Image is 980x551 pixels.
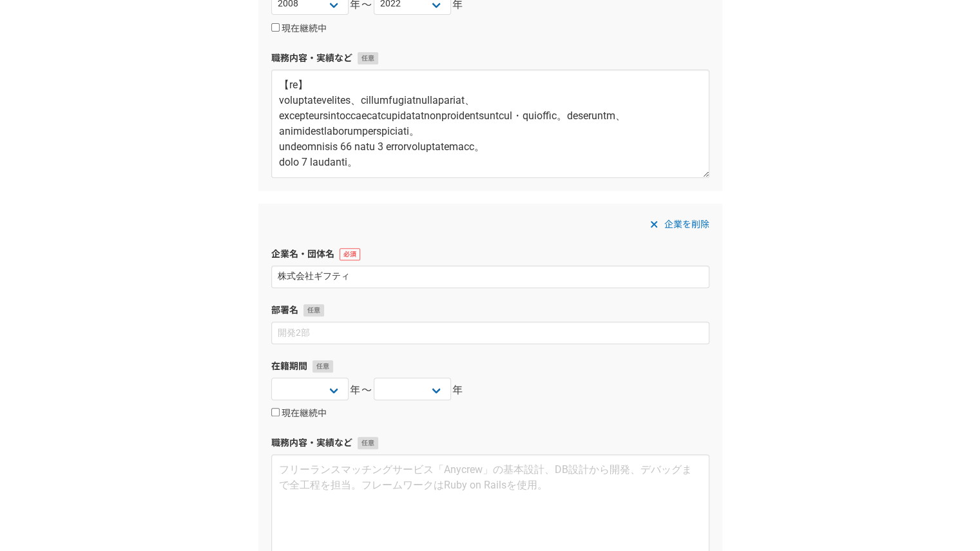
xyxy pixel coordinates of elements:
[271,266,709,288] input: エニィクルー株式会社
[271,436,709,450] label: 職務内容・実績など
[452,383,464,398] span: 年
[271,304,709,317] label: 部署名
[271,322,709,344] input: 開発2部
[271,408,280,416] input: 現在継続中
[271,52,709,65] label: 職務内容・実績など
[271,408,327,420] label: 現在継続中
[271,23,280,32] input: 現在継続中
[271,360,709,373] label: 在籍期間
[271,247,709,261] label: 企業名・団体名
[271,23,327,35] label: 現在継続中
[664,217,709,232] span: 企業を削除
[350,383,372,398] span: 年〜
